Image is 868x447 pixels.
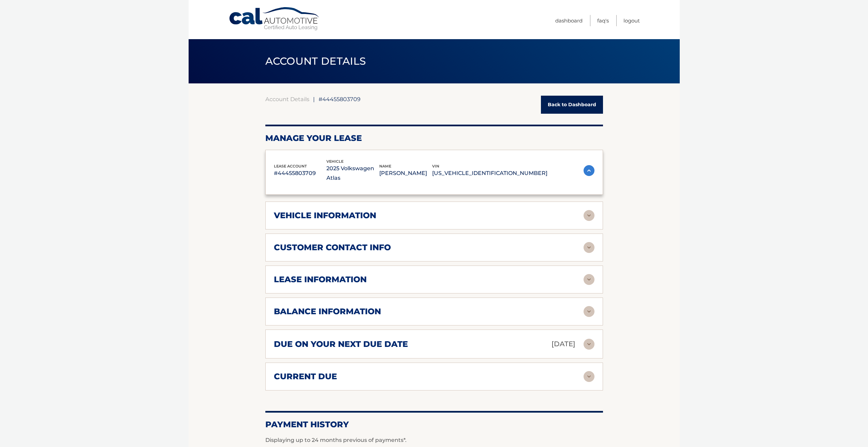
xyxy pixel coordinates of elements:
[319,96,361,102] span: #44455803709
[265,419,603,430] h2: Payment History
[274,339,408,349] h2: due on your next due date
[584,306,594,317] img: accordion-rest.svg
[551,338,575,350] p: [DATE]
[584,242,594,253] img: accordion-rest.svg
[265,436,603,444] p: Displaying up to 24 months previous of payments*.
[274,169,327,178] p: #44455803709
[274,164,307,169] span: lease account
[623,15,640,26] a: Logout
[229,7,321,31] a: Cal Automotive
[584,274,594,285] img: accordion-rest.svg
[274,306,381,317] h2: balance information
[379,164,391,169] span: name
[265,55,366,67] span: ACCOUNT DETAILS
[597,15,609,26] a: FAQ's
[274,242,391,253] h2: customer contact info
[265,133,603,143] h2: Manage Your Lease
[326,164,379,183] p: 2025 Volkswagen Atlas
[432,164,439,169] span: vin
[541,96,603,114] a: Back to Dashboard
[555,15,583,26] a: Dashboard
[584,371,594,382] img: accordion-rest.svg
[274,210,376,221] h2: vehicle information
[274,274,367,285] h2: lease information
[584,210,594,221] img: accordion-rest.svg
[326,159,343,164] span: vehicle
[274,371,337,382] h2: current due
[379,169,432,178] p: [PERSON_NAME]
[432,169,547,178] p: [US_VEHICLE_IDENTIFICATION_NUMBER]
[584,339,594,350] img: accordion-rest.svg
[584,165,594,176] img: accordion-active.svg
[313,96,315,102] span: |
[265,96,309,102] a: Account Details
